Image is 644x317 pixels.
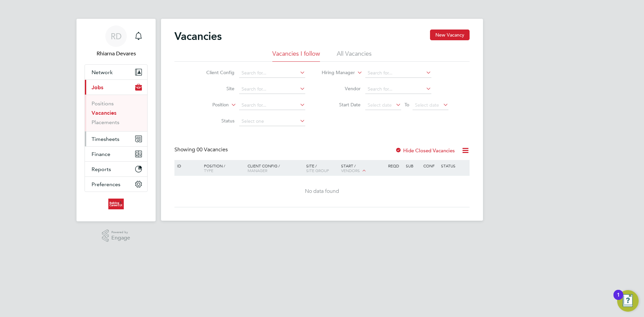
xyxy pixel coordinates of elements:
[306,168,329,173] span: Site Group
[108,199,123,209] img: buildingcareersuk-logo-retina.png
[111,235,130,241] span: Engage
[190,102,229,108] label: Position
[85,162,147,176] button: Reports
[341,168,360,173] span: Vendors
[337,50,372,62] li: All Vacancies
[422,160,439,171] div: Conf
[404,160,422,171] div: Sub
[365,85,431,94] input: Search for...
[386,160,404,171] div: Reqd
[617,290,639,312] button: Open Resource Center, 1 new notification
[92,119,119,125] a: Placements
[111,32,122,41] span: RD
[365,68,431,78] input: Search for...
[175,188,469,195] div: No data found
[368,102,392,108] span: Select date
[85,50,148,58] span: Rhiarna Devares
[439,160,469,171] div: Status
[85,177,147,192] button: Preferences
[617,295,620,304] div: 1
[316,69,355,76] label: Hiring Manager
[199,160,246,176] div: Position /
[239,85,305,94] input: Search for...
[174,146,229,153] div: Showing
[322,86,361,92] label: Vendor
[102,229,130,242] a: Powered byEngage
[85,80,147,95] button: Jobs
[85,147,147,161] button: Finance
[246,160,305,176] div: Client Config /
[175,160,199,171] div: ID
[196,86,234,92] label: Site
[76,19,156,221] nav: Main navigation
[239,101,305,110] input: Search for...
[272,50,320,62] li: Vacancies I follow
[239,68,305,78] input: Search for...
[248,168,267,173] span: Manager
[92,136,119,142] span: Timesheets
[197,146,228,153] span: 00 Vacancies
[322,102,361,108] label: Start Date
[196,118,234,124] label: Status
[85,199,148,209] a: Go to home page
[415,102,439,108] span: Select date
[85,131,147,146] button: Timesheets
[85,65,147,80] button: Network
[92,69,113,75] span: Network
[239,117,305,126] input: Select one
[92,84,103,91] span: Jobs
[85,95,147,131] div: Jobs
[85,25,148,58] a: RDRhiarna Devares
[204,168,213,173] span: Type
[196,69,234,75] label: Client Config
[305,160,340,176] div: Site /
[174,30,222,43] h2: Vacancies
[92,181,120,188] span: Preferences
[339,160,386,177] div: Start /
[402,100,411,109] span: To
[92,110,116,116] a: Vacancies
[111,229,130,235] span: Powered by
[92,100,114,107] a: Positions
[92,151,110,157] span: Finance
[430,30,470,40] button: New Vacancy
[395,147,455,154] label: Hide Closed Vacancies
[92,166,111,172] span: Reports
